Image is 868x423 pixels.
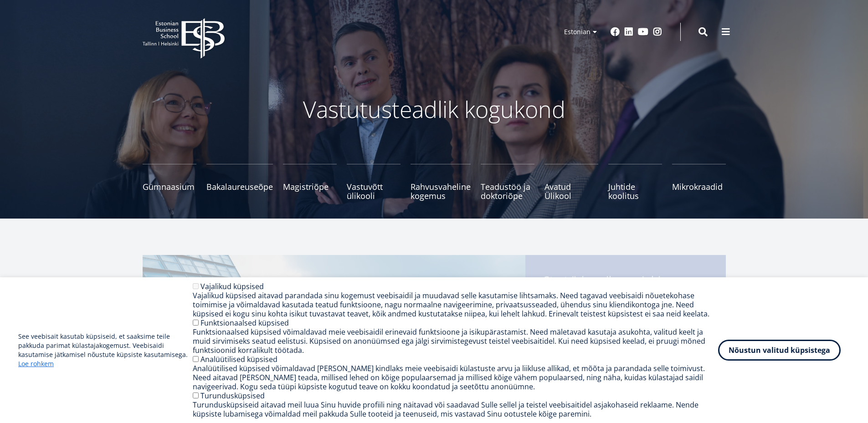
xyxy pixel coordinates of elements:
[411,164,471,200] a: Rahvusvaheline kogemus
[718,340,841,361] button: Nõustun valitud küpsistega
[206,164,273,200] a: Bakalaureuseõpe
[18,332,193,368] p: See veebisait kasutab küpsiseid, et saaksime teile pakkuda parimat külastajakogemust. Veebisaidi ...
[544,273,708,303] span: Start ärimaailmas - Juhi oma
[193,327,718,355] div: Funktsionaalsed küpsised võimaldavad meie veebisaidil erinevaid funktsioone ja isikupärastamist. ...
[608,182,662,200] span: Juhtide koolitus
[200,391,265,401] label: Turundusküpsised
[672,182,726,191] span: Mikrokraadid
[143,182,196,191] span: Gümnaasium
[544,182,598,200] span: Avatud Ülikool
[544,164,598,200] a: Avatud Ülikool
[653,27,662,36] a: Instagram
[672,164,726,200] a: Mikrokraadid
[347,182,401,200] span: Vastuvõtt ülikooli
[481,182,534,200] span: Teadustöö ja doktoriõpe
[481,164,534,200] a: Teadustöö ja doktoriõpe
[200,281,264,291] label: Vajalikud küpsised
[18,359,54,368] a: Loe rohkem
[193,400,718,418] div: Turundusküpsiseid aitavad meil luua Sinu huvide profiili ning näitavad või saadavad Sulle sellel ...
[624,27,633,36] a: Linkedin
[283,182,337,191] span: Magistriõpe
[193,364,718,391] div: Analüütilised küpsised võimaldavad [PERSON_NAME] kindlaks meie veebisaidi külastuste arvu ja liik...
[200,318,289,328] label: Funktsionaalsed küpsised
[143,164,196,200] a: Gümnaasium
[411,182,471,200] span: Rahvusvaheline kogemus
[193,96,676,123] p: Vastutusteadlik kogukond
[608,164,662,200] a: Juhtide koolitus
[206,182,273,191] span: Bakalaureuseõpe
[200,354,277,364] label: Analüütilised küpsised
[283,164,337,200] a: Magistriõpe
[638,27,648,36] a: Youtube
[347,164,401,200] a: Vastuvõtt ülikooli
[193,291,718,318] div: Vajalikud küpsised aitavad parandada sinu kogemust veebisaidil ja muudavad selle kasutamise lihts...
[611,27,620,36] a: Facebook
